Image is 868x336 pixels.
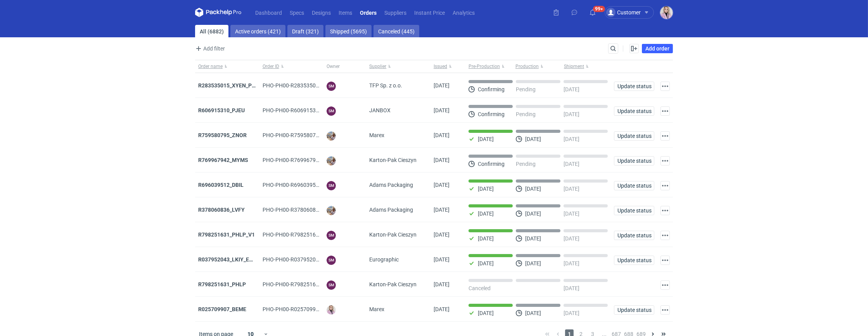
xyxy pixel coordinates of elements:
a: Dashboard [251,8,286,17]
a: Analytics [449,8,479,17]
button: Supplier [366,60,431,73]
button: 99+ [586,6,599,19]
p: [DATE] [564,136,579,142]
button: Update status [614,305,654,315]
span: Update status [617,233,651,238]
a: R606915310_PJEU [198,107,245,113]
p: [DATE] [564,186,579,192]
a: R037952043_LKIY_EBJQ [198,256,259,263]
p: Canceled [469,285,491,291]
span: Update status [617,258,651,263]
span: Update status [617,84,651,89]
span: Supplier [369,63,386,70]
button: Add filter [194,44,225,53]
button: Actions [661,256,670,265]
p: [DATE] [525,260,541,266]
div: Karton-Pak Cieszyn [366,222,431,247]
button: Actions [661,106,670,116]
img: Michał Palasek [327,156,336,165]
div: Customer [606,8,641,17]
p: Pending [516,111,536,117]
p: Confirming [478,86,505,92]
div: Adams Packaging [366,172,431,197]
span: Update status [617,208,651,213]
figcaption: SM [327,82,336,91]
span: Production [515,63,539,70]
div: Eurographic [366,247,431,272]
p: [DATE] [564,161,579,167]
span: Update status [617,133,651,139]
div: Marex [366,123,431,148]
a: R025709907_BEME [198,306,246,312]
img: Klaudia Wiśniewska [660,6,673,19]
span: PHO-PH00-R696039512_DBIL [263,182,336,188]
button: Pre-Production [465,60,514,73]
a: Suppliers [380,8,410,17]
button: Update status [614,156,654,165]
button: Issued [431,60,465,73]
button: Actions [661,280,670,290]
span: Karton-Pak Cieszyn [369,280,417,288]
p: [DATE] [478,235,494,242]
div: Karton-Pak Cieszyn [366,148,431,172]
span: PHO-PH00-R798251631_PHLP [263,281,338,287]
figcaption: SM [327,106,336,116]
button: Update status [614,82,654,91]
button: Actions [661,156,670,165]
a: All (6882) [195,25,228,37]
span: 21/08/2025 [434,132,450,138]
p: [DATE] [525,186,541,192]
button: Actions [661,131,670,141]
span: 19/08/2025 [434,256,450,263]
span: Update status [617,108,651,114]
a: R759580795_ZNOR [198,132,247,138]
span: PHO-PH00-R769967942_MYMS [263,157,340,163]
div: Karton-Pak Cieszyn [366,272,431,297]
img: Michał Palasek [327,206,336,215]
button: Shipment [562,60,611,73]
img: Michał Palasek [327,131,336,141]
span: 21/08/2025 [434,182,450,188]
p: [DATE] [564,310,579,316]
button: Update status [614,206,654,215]
span: Add filter [194,44,225,53]
span: Marex [369,305,384,313]
div: JANBOX [366,98,431,123]
a: Add order [642,44,673,53]
svg: Packhelp Pro [195,8,242,17]
span: 21/08/2025 [434,107,450,113]
span: 21/08/2025 [434,82,450,89]
p: [DATE] [564,211,579,217]
a: Draft (321) [287,25,323,37]
span: PHO-PH00-R037952043_LKIY_EBJQ [263,256,351,263]
figcaption: SM [327,231,336,240]
p: Pending [516,86,536,92]
span: Issued [434,63,447,70]
span: PHO-PH00-R798251631_PHLP_V1 [263,232,347,238]
div: TFP Sp. z o.o. [366,73,431,98]
p: Confirming [478,111,505,117]
span: Order ID [263,63,279,70]
span: 19/08/2025 [434,306,450,312]
a: R696039512_DBIL [198,182,244,188]
strong: R378060836_LVFY [198,207,245,213]
span: Pre-Production [469,63,500,70]
p: [DATE] [525,136,541,142]
button: Actions [661,181,670,190]
p: [DATE] [564,260,579,266]
strong: R769967942_MYMS [198,157,248,163]
div: Adams Packaging [366,197,431,222]
span: Owner [327,63,340,70]
p: [DATE] [478,310,494,316]
p: [DATE] [564,235,579,242]
a: Specs [286,8,308,17]
span: 20/08/2025 [434,207,450,213]
span: Adams Packaging [369,206,413,214]
button: Update status [614,256,654,265]
span: Karton-Pak Cieszyn [369,231,417,239]
figcaption: SM [327,256,336,265]
p: [DATE] [525,310,541,316]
